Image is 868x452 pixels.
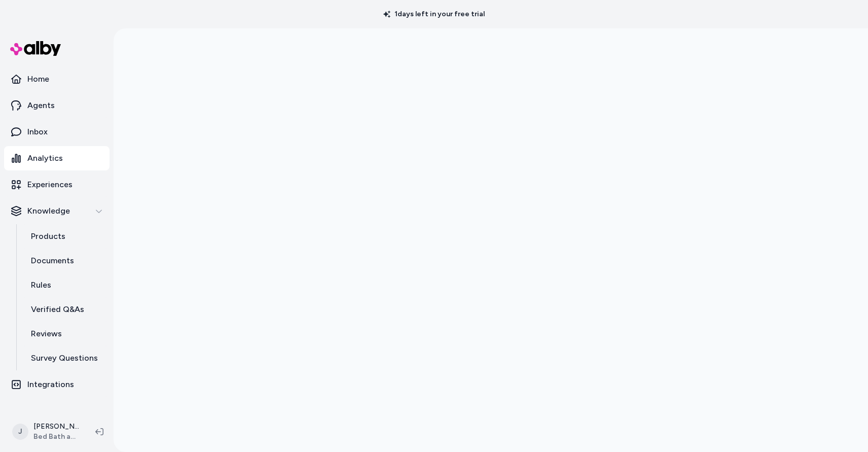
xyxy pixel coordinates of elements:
[21,249,110,273] a: Documents
[31,303,84,316] p: Verified Q&As
[31,352,98,364] p: Survey Questions
[4,146,110,170] a: Analytics
[377,9,491,19] p: 1 days left in your free trial
[10,41,61,56] img: alby Logo
[4,372,110,397] a: Integrations
[27,73,49,85] p: Home
[31,255,74,267] p: Documents
[12,424,28,440] span: J
[33,432,79,442] span: Bed Bath and Beyond
[4,93,110,118] a: Agents
[31,328,62,340] p: Reviews
[27,179,73,191] p: Experiences
[4,67,110,91] a: Home
[4,172,110,197] a: Experiences
[21,273,110,297] a: Rules
[31,279,51,291] p: Rules
[6,415,87,448] button: J[PERSON_NAME]Bed Bath and Beyond
[4,120,110,144] a: Inbox
[27,126,48,138] p: Inbox
[27,152,63,164] p: Analytics
[31,230,65,242] p: Products
[21,224,110,249] a: Products
[21,346,110,370] a: Survey Questions
[27,378,74,391] p: Integrations
[4,199,110,223] button: Knowledge
[27,99,55,112] p: Agents
[21,297,110,322] a: Verified Q&As
[21,322,110,346] a: Reviews
[33,422,79,432] p: [PERSON_NAME]
[27,205,70,217] p: Knowledge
